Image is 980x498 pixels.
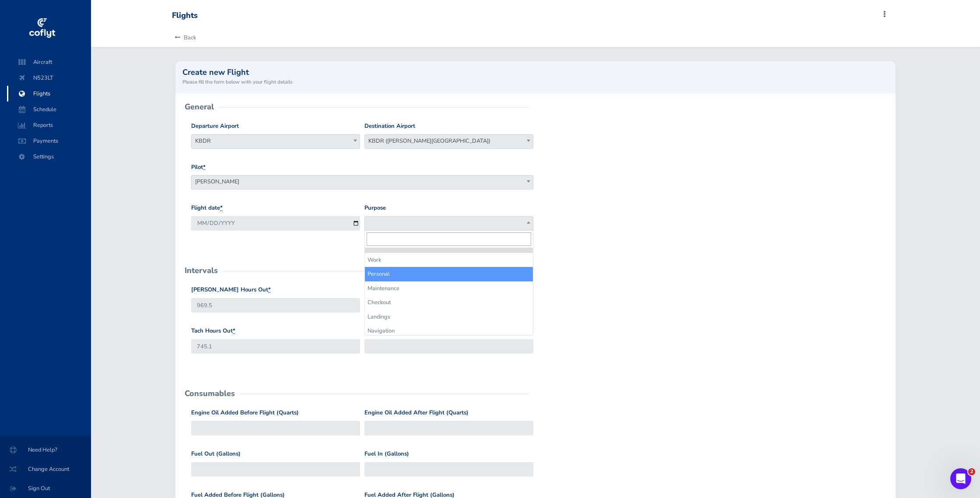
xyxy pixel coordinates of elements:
li: Navigation [365,324,533,338]
h2: Consumables [185,389,235,397]
span: N523LT [16,70,82,86]
abbr: required [233,327,235,335]
span: Aircraft [16,54,82,70]
span: 2 [968,468,975,475]
div: Flights [172,11,198,21]
li: Work [365,253,533,267]
iframe: Intercom live chat [950,468,971,489]
span: Change Account [10,461,80,477]
span: KBDR (Igor I Sikorsky Memorial Airport) [365,135,533,147]
span: Schedule [16,102,82,117]
span: Need Help? [10,442,80,458]
span: Payments [16,133,82,149]
span: Scott Beyer [191,175,533,189]
h2: Intervals [185,267,218,274]
span: Scott Beyer [192,175,533,188]
abbr: required [203,163,206,171]
label: Pilot [191,163,206,172]
label: Purpose [364,203,386,213]
label: Destination Airport [364,122,415,131]
label: [PERSON_NAME] Hours Out [191,285,271,295]
label: Tach Hours Out [191,326,235,336]
span: KBDR [192,135,360,147]
img: coflyt logo [28,15,56,42]
h2: Create new Flight [182,68,888,76]
label: Fuel Out (Gallons) [191,449,241,459]
li: Checkout [365,295,533,309]
span: Flights [16,86,82,102]
span: Sign Out [10,480,80,496]
span: Settings [16,149,82,165]
h2: General [185,103,214,111]
label: Fuel In (Gallons) [364,449,409,459]
a: Back [172,28,196,47]
label: Flight date [191,203,223,213]
abbr: required [220,204,223,212]
span: KBDR [191,134,360,149]
label: Engine Oil Added After Flight (Quarts) [364,408,469,417]
li: Personal [365,267,533,281]
span: Reports [16,117,82,133]
label: Engine Oil Added Before Flight (Quarts) [191,408,299,417]
abbr: required [268,286,271,294]
span: KBDR (Igor I Sikorsky Memorial Airport) [364,134,533,149]
label: Departure Airport [191,122,239,131]
li: Maintenance [365,281,533,295]
li: Landings [365,310,533,324]
small: Please fill the form below with your flight details [182,78,888,86]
